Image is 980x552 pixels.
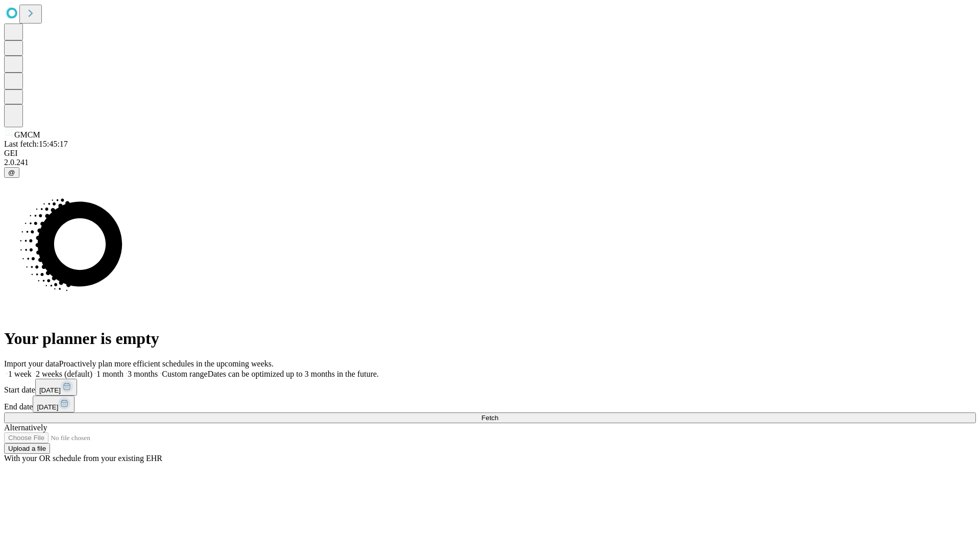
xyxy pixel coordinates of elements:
[4,379,976,396] div: Start date
[33,396,75,412] button: [DATE]
[14,130,40,139] span: GMCM
[4,454,162,463] span: With your OR schedule from your existing EHR
[4,140,68,148] span: Last fetch: 15:45:17
[8,370,32,378] span: 1 week
[96,370,124,378] span: 1 month
[4,359,59,368] span: Import your data
[4,443,50,454] button: Upload a file
[4,396,976,412] div: End date
[4,423,47,432] span: Alternatively
[4,149,976,158] div: GEI
[481,414,498,422] span: Fetch
[35,379,77,396] button: [DATE]
[36,370,92,378] span: 2 weeks (default)
[59,359,274,368] span: Proactively plan more efficient schedules in the upcoming weeks.
[4,167,19,178] button: @
[4,329,976,348] h1: Your planner is empty
[8,169,15,176] span: @
[128,370,158,378] span: 3 months
[4,158,976,167] div: 2.0.241
[4,412,976,423] button: Fetch
[37,403,58,411] span: [DATE]
[39,386,61,394] span: [DATE]
[208,370,379,378] span: Dates can be optimized up to 3 months in the future.
[162,370,207,378] span: Custom range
